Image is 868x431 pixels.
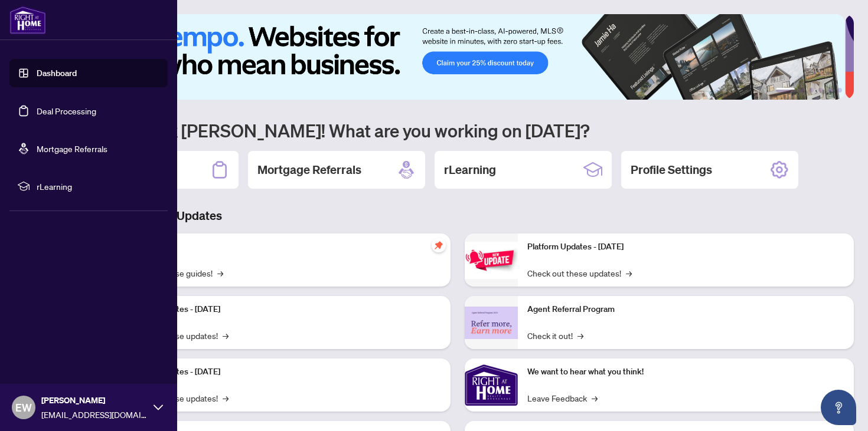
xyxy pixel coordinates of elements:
[828,88,833,93] button: 5
[465,242,518,279] img: Platform Updates - June 23, 2025
[800,88,804,93] button: 2
[37,106,96,116] a: Deal Processing
[61,14,845,100] img: Slide 0
[37,68,77,78] a: Dashboard
[41,408,148,421] span: [EMAIL_ADDRESS][DOMAIN_NAME]
[527,241,844,254] p: Platform Updates - [DATE]
[809,88,814,93] button: 3
[223,391,229,404] span: →
[776,88,795,93] button: 1
[61,119,854,142] h1: Welcome back [PERSON_NAME]! What are you working on [DATE]?
[124,366,441,379] p: Platform Updates - [DATE]
[217,267,223,279] span: →
[527,366,844,379] p: We want to hear what you think!
[626,267,632,279] span: →
[577,329,583,342] span: →
[9,6,46,34] img: logo
[124,303,441,316] p: Platform Updates - [DATE]
[837,88,842,93] button: 6
[37,143,107,154] a: Mortgage Referrals
[527,303,844,316] p: Agent Referral Program
[818,88,823,93] button: 4
[527,391,598,404] a: Leave Feedback→
[527,329,583,342] a: Check it out!→
[223,329,229,342] span: →
[37,180,159,193] span: rLearning
[631,162,712,178] h2: Profile Settings
[432,238,446,252] span: pushpin
[465,358,518,412] img: We want to hear what you think!
[465,307,518,339] img: Agent Referral Program
[821,390,856,425] button: Open asap
[444,162,496,178] h2: rLearning
[527,267,632,279] a: Check out these updates!→
[41,394,148,407] span: [PERSON_NAME]
[61,208,854,224] h3: Brokerage & Industry Updates
[592,391,598,404] span: →
[15,399,32,416] span: EW
[257,162,361,178] h2: Mortgage Referrals
[124,241,441,254] p: Self-Help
